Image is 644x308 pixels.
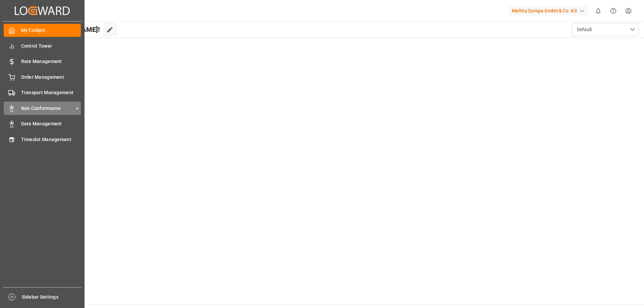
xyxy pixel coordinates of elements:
span: Timeslot Management [21,136,81,143]
a: Rate Management [4,55,81,68]
span: Hello [PERSON_NAME]! [28,23,100,36]
span: Non Conformance [21,105,74,112]
span: Sidebar Settings [22,294,82,301]
a: Order Management [4,70,81,83]
span: Data Management [21,120,81,127]
span: My Cockpit [21,27,81,34]
div: Melitta Europa GmbH & Co. KG [509,6,588,16]
a: Timeslot Management [4,133,81,146]
button: Melitta Europa GmbH & Co. KG [509,4,591,17]
a: My Cockpit [4,24,81,37]
span: Rate Management [21,58,81,65]
span: Order Management [21,74,81,81]
button: show 0 new notifications [591,3,606,18]
button: open menu [572,23,639,36]
button: Help Center [606,3,621,18]
span: Default [577,26,592,33]
span: Control Tower [21,43,81,50]
a: Data Management [4,117,81,130]
a: Control Tower [4,39,81,52]
a: Transport Management [4,86,81,99]
span: Transport Management [21,89,81,96]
